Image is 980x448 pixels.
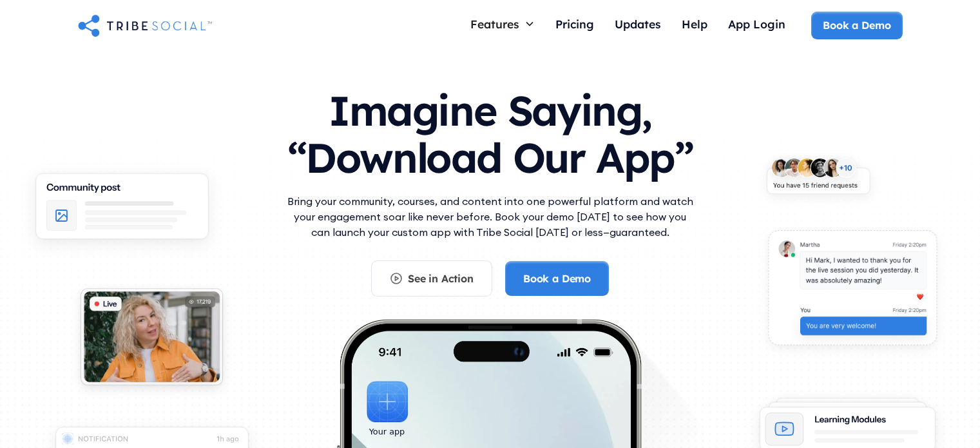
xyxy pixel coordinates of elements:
img: An illustration of New friends requests [754,149,882,209]
div: Features [470,17,519,31]
a: Book a Demo [811,12,902,39]
a: Book a Demo [505,261,609,296]
a: Pricing [545,12,604,39]
img: An illustration of Community Feed [19,162,225,260]
a: See in Action [371,260,492,297]
img: An illustration of chat [754,220,950,362]
img: An illustration of Live video [68,279,235,401]
a: Updates [604,12,671,39]
div: Pricing [555,17,594,31]
a: Help [671,12,718,39]
div: See in Action [408,271,474,286]
a: App Login [718,12,796,39]
a: home [78,12,212,38]
div: App Login [728,17,785,31]
div: Features [460,12,545,36]
p: Bring your community, courses, and content into one powerful platform and watch your engagement s... [284,193,697,240]
h1: Imagine Saying, “Download Our App” [284,74,697,188]
div: Help [682,17,707,31]
div: Your app [369,425,405,439]
div: Updates [615,17,661,31]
